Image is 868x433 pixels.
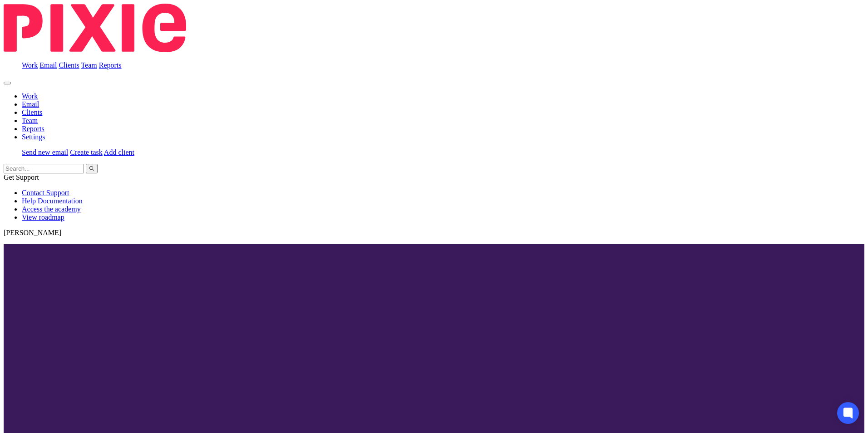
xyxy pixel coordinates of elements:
[22,197,83,205] a: Help Documentation
[22,125,44,133] a: Reports
[104,148,134,156] a: Add client
[59,61,79,69] a: Clients
[22,205,81,213] a: Access the academy
[70,148,103,156] a: Create task
[39,61,57,69] a: Email
[4,229,864,237] p: [PERSON_NAME]
[22,117,38,124] a: Team
[22,100,39,108] a: Email
[22,61,38,69] a: Work
[86,164,98,173] button: Search
[81,61,97,69] a: Team
[22,133,45,141] a: Settings
[4,164,84,173] input: Search
[22,92,38,100] a: Work
[22,148,68,156] a: Send new email
[22,108,42,116] a: Clients
[99,61,122,69] a: Reports
[4,173,39,181] span: Get Support
[22,213,64,221] a: View roadmap
[22,189,69,197] a: Contact Support
[4,4,186,52] img: Pixie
